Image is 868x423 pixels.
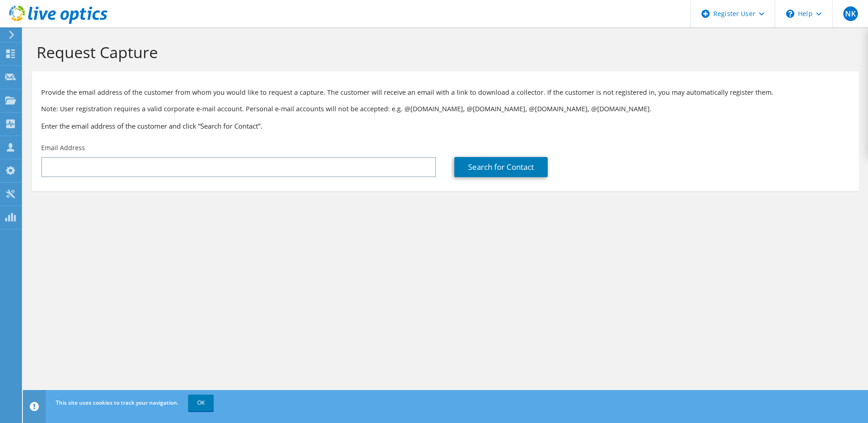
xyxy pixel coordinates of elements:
h1: Request Capture [37,43,850,62]
label: Email Address [41,143,85,152]
span: NK [843,6,858,21]
a: OK [188,395,214,411]
p: Note: User registration requires a valid corporate e-mail account. Personal e-mail accounts will ... [41,104,850,114]
span: This site uses cookies to track your navigation. [56,399,178,407]
svg: \n [786,10,794,18]
h3: Enter the email address of the customer and click “Search for Contact”. [41,121,850,131]
a: Search for Contact [454,157,548,177]
p: Provide the email address of the customer from whom you would like to request a capture. The cust... [41,87,850,98]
